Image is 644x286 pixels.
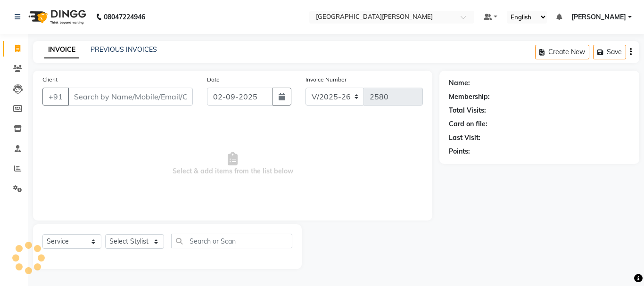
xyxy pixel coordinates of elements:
[535,45,589,59] button: Create New
[593,45,626,59] button: Save
[42,117,423,211] span: Select & add items from the list below
[449,106,486,115] div: Total Visits:
[68,88,193,106] input: Search by Name/Mobile/Email/Code
[207,75,220,84] label: Date
[104,4,145,30] b: 08047224946
[449,78,470,88] div: Name:
[42,88,69,106] button: +91
[24,4,89,30] img: logo
[449,92,490,102] div: Membership:
[171,234,292,248] input: Search or Scan
[305,75,347,84] label: Invoice Number
[44,41,79,58] a: INVOICE
[571,12,626,22] span: [PERSON_NAME]
[42,75,58,84] label: Client
[449,133,480,143] div: Last Visit:
[449,147,470,156] div: Points:
[91,45,157,54] a: PREVIOUS INVOICES
[449,119,487,129] div: Card on file:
